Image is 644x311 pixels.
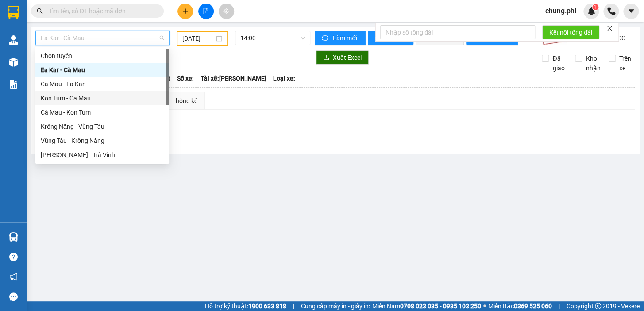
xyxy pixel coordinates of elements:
[41,150,164,160] div: [PERSON_NAME] - Trà Vinh
[549,54,568,73] span: Đã giao
[372,301,481,311] span: Miền Nam
[9,35,18,45] img: warehouse-icon
[172,96,197,106] div: Thống kê
[273,73,295,83] span: Loại xe:
[368,31,413,45] button: printerIn phơi
[182,34,215,43] input: 05/04/2025
[380,25,535,39] input: Nhập số tổng đài
[8,6,19,19] img: logo-vxr
[9,58,18,67] img: warehouse-icon
[616,54,635,73] span: Trên xe
[315,31,366,45] button: syncLàm mới
[35,105,169,119] div: Cà Mau - Kon Tum
[623,4,639,19] button: caret-down
[35,134,169,148] div: Vũng Tàu - Krông Năng
[41,136,164,146] div: Vũng Tàu - Krông Năng
[201,73,266,83] span: Tài xế: [PERSON_NAME]
[182,8,189,14] span: plus
[9,253,18,261] span: question-circle
[49,6,153,16] input: Tìm tên, số ĐT hoặc mã đơn
[177,4,193,19] button: plus
[41,51,164,61] div: Chọn tuyến
[9,292,18,301] span: message
[223,8,229,14] span: aim
[316,50,369,65] button: downloadXuất Excel
[240,31,305,45] span: 14:00
[400,303,481,310] strong: 0708 023 035 - 0935 103 250
[333,33,359,43] span: Làm mới
[35,63,169,77] div: Ea Kar - Cà Mau
[41,93,164,103] div: Kon Tum - Cà Mau
[198,4,214,19] button: file-add
[549,27,592,37] span: Kết nối tổng đài
[627,7,635,15] span: caret-down
[35,148,169,162] div: Gia Lai - Trà Vinh
[9,273,18,281] span: notification
[9,232,18,242] img: warehouse-icon
[538,5,583,16] span: chung.phl
[582,54,604,73] span: Kho nhận
[177,73,194,83] span: Số xe:
[514,303,552,310] strong: 0369 525 060
[219,4,234,19] button: aim
[41,31,164,45] span: Ea Kar - Cà Mau
[488,301,552,311] span: Miền Bắc
[41,122,164,131] div: Krông Năng - Vũng Tàu
[9,80,18,89] img: solution-icon
[41,79,164,89] div: Cà Mau - Ea Kar
[35,91,169,105] div: Kon Tum - Cà Mau
[37,8,43,14] span: search
[559,301,560,311] span: |
[35,49,169,63] div: Chọn tuyến
[293,301,294,311] span: |
[483,304,486,308] span: ⚪️
[301,301,370,311] span: Cung cấp máy in - giấy in:
[35,119,169,134] div: Krông Năng - Vũng Tàu
[595,303,601,309] span: copyright
[587,7,595,15] img: icon-new-feature
[542,25,599,39] button: Kết nối tổng đài
[35,77,169,91] div: Cà Mau - Ea Kar
[322,35,329,42] span: sync
[41,65,164,75] div: Ea Kar - Cà Mau
[607,7,615,15] img: phone-icon
[41,108,164,117] div: Cà Mau - Kon Tum
[592,4,598,10] sup: 1
[203,8,209,14] span: file-add
[594,4,597,10] span: 1
[606,25,613,31] span: close
[248,303,286,310] strong: 1900 633 818
[205,301,286,311] span: Hỗ trợ kỹ thuật:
